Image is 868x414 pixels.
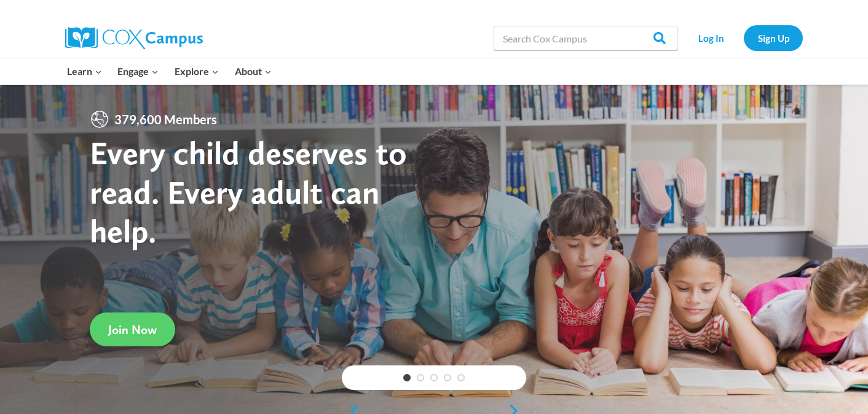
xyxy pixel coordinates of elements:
a: Sign Up [744,25,803,50]
a: 3 [430,374,438,381]
span: Engage [117,63,159,79]
a: 4 [444,374,451,381]
a: Join Now [90,312,175,346]
nav: Secondary Navigation [684,25,803,50]
input: Search Cox Campus [494,26,678,50]
nav: Primary Navigation [59,58,279,84]
span: About [235,63,272,79]
img: Cox Campus [65,27,203,49]
a: 1 [403,374,411,381]
a: 2 [417,374,424,381]
a: 5 [457,374,465,381]
span: Explore [175,63,219,79]
a: Log In [684,25,738,50]
span: 379,600 Members [109,109,222,129]
strong: Every child deserves to read. Every adult can help. [90,133,407,250]
span: Learn [67,63,102,79]
span: Join Now [108,322,157,337]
